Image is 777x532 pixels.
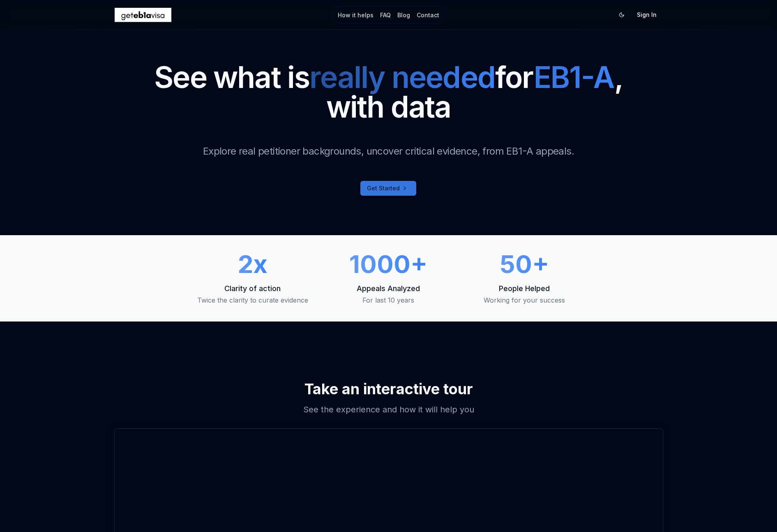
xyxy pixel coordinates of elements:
[417,11,439,19] a: Contact
[114,381,663,397] h2: Take an interactive tour
[327,295,450,305] p: For last 10 years
[154,92,623,122] span: with data
[331,6,446,23] nav: Main
[463,295,586,305] p: Working for your success
[327,283,450,294] p: Appeals Analyzed
[534,59,614,95] span: EB1-A
[114,8,172,22] img: geteb1avisa logo
[154,62,623,92] span: See what is for ,
[367,184,400,192] span: Get Started
[397,11,410,19] a: Blog
[114,8,297,22] a: Home Page
[360,181,416,196] a: Get Started
[238,249,267,279] span: 2x
[191,295,314,305] p: Twice the clarity to curate evidence
[500,249,549,279] span: 50+
[309,59,495,95] span: really needed
[251,404,526,415] h3: See the experience and how it will help you
[463,283,586,294] p: People Helped
[191,283,314,294] p: Clarity of action
[338,11,374,19] a: How it helps
[630,7,663,22] a: Sign In
[203,145,574,157] span: Explore real petitioner backgrounds, uncover critical evidence, from EB1-A appeals.
[349,249,427,279] span: 1000+
[380,11,391,19] a: FAQ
